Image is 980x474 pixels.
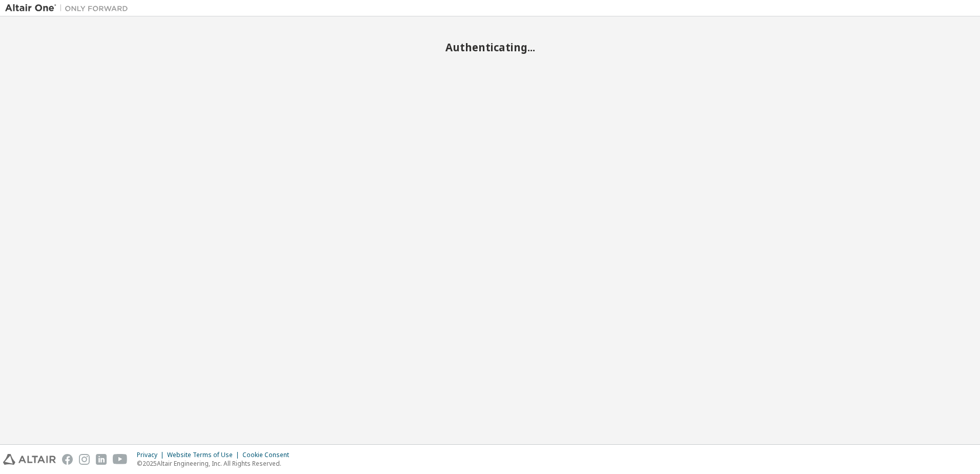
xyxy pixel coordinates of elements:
[62,454,73,465] img: facebook.svg
[113,454,128,465] img: youtube.svg
[96,454,107,465] img: linkedin.svg
[242,451,295,459] div: Cookie Consent
[167,451,242,459] div: Website Terms of Use
[137,451,167,459] div: Privacy
[137,459,295,468] p: © 2025 Altair Engineering, Inc. All Rights Reserved.
[5,41,975,54] h2: Authenticating...
[79,454,90,465] img: instagram.svg
[3,454,56,465] img: altair_logo.svg
[5,3,133,13] img: Altair One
